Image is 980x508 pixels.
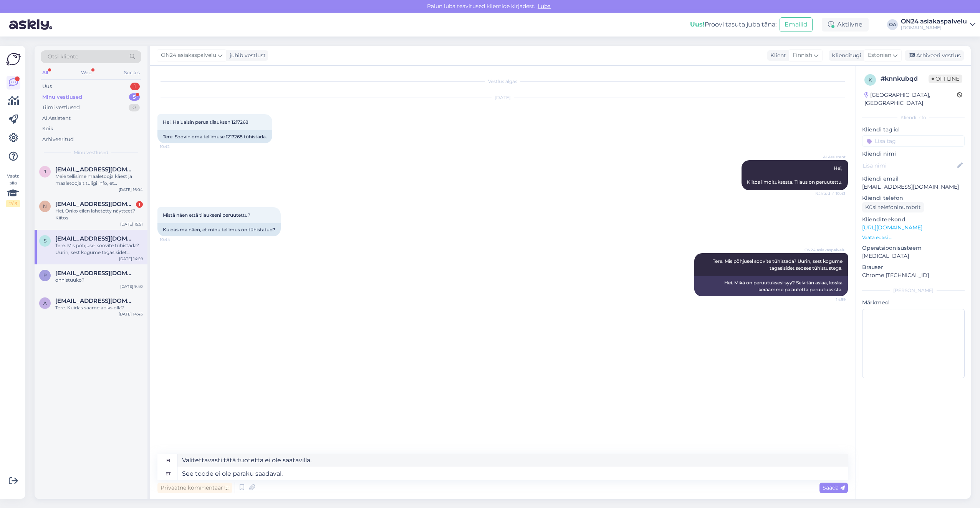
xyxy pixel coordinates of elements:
div: Minu vestlused [42,93,82,101]
div: [PERSON_NAME] [862,287,965,294]
div: Kõik [42,125,53,133]
a: [URL][DOMAIN_NAME] [862,224,922,231]
div: 1 [130,83,140,90]
p: Klienditeekond [862,216,965,224]
div: [DATE] 14:59 [119,256,143,262]
span: Hei. Haluaisin perua tilauksen 1217268 [163,119,248,125]
div: Tere. Mis põhjusel soovite tühistada? Uurin, sest kogume tagasisidet seoses tühistustega. [55,242,143,256]
input: Lisa nimi [862,161,956,170]
p: Vaata edasi ... [862,234,965,241]
span: 14:59 [817,297,846,302]
span: Tere. Mis põhjusel soovite tühistada? Uurin, sest kogume tagasisidet seoses tühistustega. [713,258,844,271]
div: Küsi telefoninumbrit [862,202,924,212]
span: satuminnimari@gmail.com [55,235,135,242]
p: Kliendi telefon [862,194,965,202]
div: Arhiveeritud [42,136,74,143]
span: s [44,238,46,244]
div: Vaata siia [6,173,20,207]
div: [DATE] 15:51 [120,221,143,227]
input: Lisa tag [862,135,965,147]
textarea: Valitettavasti tätä tuotetta ei ole saatavilla. [177,454,848,467]
div: Tiimi vestlused [42,104,80,111]
div: [GEOGRAPHIC_DATA], [GEOGRAPHIC_DATA] [864,91,957,107]
p: [EMAIL_ADDRESS][DOMAIN_NAME] [862,183,965,191]
p: Märkmed [862,299,965,307]
span: Asta.veiler@gmail.com [55,297,135,304]
span: Natalie.pinhasov81@gmail.com [55,201,135,208]
span: N [43,203,47,209]
img: Askly Logo [6,52,21,66]
div: Aktiivne [822,18,869,32]
div: 1 [136,201,143,208]
div: 0 [129,104,140,111]
p: Kliendi nimi [862,150,965,158]
p: [MEDICAL_DATA] [862,252,965,260]
span: ON24 asiakaspalvelu [161,51,216,60]
div: et [166,467,171,480]
span: Saada [823,484,845,491]
span: Luba [535,3,553,10]
p: Brauser [862,263,965,271]
div: Proovi tasuta juba täna: [690,20,776,29]
div: # knnkubqd [881,74,929,83]
span: Minu vestlused [74,149,108,156]
span: Finnish [793,51,812,60]
span: piia.pykke@gmail.com [55,270,135,277]
span: Mistä näen että tilaukseni peruutettu? [163,212,250,218]
div: onnistuuko? [55,277,143,284]
div: Arhiveeri vestlus [905,50,964,61]
span: ON24 asiakaspalvelu [805,247,846,253]
span: k [869,77,872,83]
div: Tere. Soovin oma tellimuse 1217268 tühistada. [157,130,272,143]
div: juhib vestlust [227,51,266,60]
button: Emailid [780,17,813,32]
div: OA [887,19,898,30]
div: Vestlus algas [157,78,848,85]
div: ON24 asiakaspalvelu [901,18,967,25]
p: Operatsioonisüsteem [862,244,965,252]
span: AI Assistent [817,154,846,160]
div: Privaatne kommentaar [157,483,232,493]
div: All [41,68,50,78]
div: Socials [122,68,141,78]
div: Kuidas ma näen, et minu tellimus on tühistatud? [157,223,281,236]
p: Chrome [TECHNICAL_ID] [862,271,965,279]
div: Klienditugi [829,51,861,60]
span: Offline [929,75,962,83]
p: Kliendi email [862,175,965,183]
div: Meie tellisime maaletooja käest ja maaletoojalt tuligi info, et [PERSON_NAME] ole enam. [55,173,143,187]
div: 5 [129,93,140,101]
span: johan.laikola@gmail.com [55,166,135,173]
div: [DATE] [157,94,848,101]
textarea: See toode ei ole paraku saadaval. [177,467,848,480]
div: Web [79,68,93,78]
span: j [44,169,46,174]
span: 10:44 [160,237,189,242]
span: A [43,300,47,306]
div: Klient [767,51,786,60]
span: Nähtud ✓ 10:43 [815,191,846,196]
div: AI Assistent [42,115,71,122]
span: Estonian [868,51,891,60]
div: [DOMAIN_NAME] [901,25,967,31]
div: [DATE] 14:43 [119,311,143,317]
div: 2 / 3 [6,200,20,207]
div: Uus [42,83,52,90]
div: [DATE] 16:04 [119,187,143,193]
div: Hei. Onko eilen lähetetty näytteet? Kiitos [55,208,143,221]
div: [DATE] 9:40 [120,284,143,289]
b: Uus! [690,21,705,28]
div: fi [166,454,170,467]
span: p [43,272,47,278]
div: Hei. Mikä on peruutuksesi syy? Selvitän asiaa, koska keräämme palautetta peruutuksista. [694,276,848,296]
div: Tere. Kuidas saame abiks olla? [55,304,143,311]
p: Kliendi tag'id [862,126,965,134]
span: Otsi kliente [48,53,78,61]
div: Kliendi info [862,114,965,121]
span: 10:42 [160,144,189,149]
a: ON24 asiakaspalvelu[DOMAIN_NAME] [901,18,975,31]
